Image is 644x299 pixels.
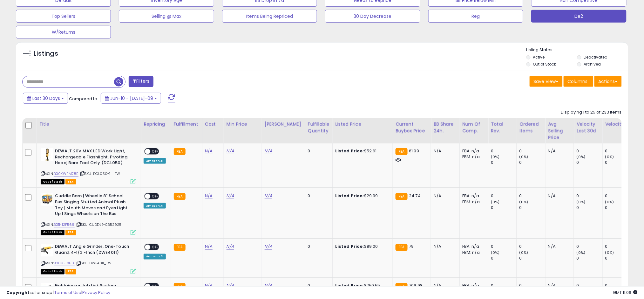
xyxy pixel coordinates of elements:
div: FBA: n/a [462,244,483,250]
span: All listings that are currently out of stock and unavailable for purchase on Amazon [41,179,64,184]
div: Avg Selling Price [548,121,571,141]
b: DEWALT 20V MAX LED Work Light, Rechargeable Flashlight, Pivoting Head, Bare Tool Only (DCL050) [55,148,132,168]
div: ASIN: [41,193,136,234]
small: (0%) [519,250,528,255]
div: FBA: n/a [462,193,483,199]
span: Last 30 Days [32,95,60,101]
a: B01N12F566 [54,222,75,227]
div: 0 [308,148,328,154]
a: B009ELXH1K [54,261,75,266]
small: (0%) [519,199,528,205]
div: 0 [308,193,328,199]
div: N/A [548,244,569,250]
a: N/A [227,244,234,250]
div: Amazon AI [144,254,166,260]
a: N/A [205,244,213,250]
button: Top Sellers [16,10,111,23]
div: Amazon AI [144,203,166,209]
span: OFF [150,245,160,250]
button: W/Returns [16,26,111,38]
div: FBM: n/a [462,250,483,256]
span: | SKU: DWE4011_TW [76,261,112,266]
div: 0 [519,244,545,250]
img: 41jZ9S6bsSL._SL40_.jpg [41,244,53,257]
button: Save View [530,76,563,87]
div: Current Buybox Price [396,121,428,134]
div: 0 [605,256,631,261]
div: Amazon AI [144,158,166,164]
a: B00KWRM78E [54,171,78,177]
span: OFF [150,149,160,154]
div: 0 [308,244,328,250]
div: Fulfillable Quantity [308,121,330,134]
div: Num of Comp. [462,121,485,134]
div: ASIN: [41,244,136,274]
div: Listed Price [335,121,390,128]
div: seller snap | | [6,290,110,296]
small: (0%) [605,250,614,255]
a: N/A [265,244,272,250]
span: Compared to: [69,96,98,102]
span: 61.99 [409,148,419,154]
div: N/A [548,148,569,154]
div: 0 [577,160,602,165]
a: Privacy Policy [82,289,110,296]
small: (0%) [491,154,500,159]
div: N/A [434,244,455,250]
div: 0 [491,160,517,165]
a: N/A [265,148,272,154]
div: Title [39,121,138,128]
div: FBM: n/a [462,199,483,205]
img: 41jMtB-f4UL._SL40_.jpg [41,193,53,206]
div: Displaying 1 to 25 of 233 items [561,109,622,115]
div: FBM: n/a [462,154,483,160]
div: [PERSON_NAME] [265,121,302,128]
span: FBA [65,269,76,275]
div: 0 [577,193,602,199]
div: $89.00 [335,244,388,250]
span: FBA [65,230,76,235]
a: N/A [227,193,234,199]
img: 31WAcC+O8JL._SL40_.jpg [41,148,53,161]
b: Listed Price: [335,193,364,199]
div: Cost [205,121,221,128]
div: Fulfillment [174,121,200,128]
button: De2 [531,10,626,23]
div: 0 [605,148,631,154]
small: (0%) [577,154,586,159]
div: 0 [491,193,517,199]
div: 0 [491,244,517,250]
b: Cuddle Barn | Wheelie 8" School Bus Singing Stuffed Animal Plush Toy | Mouth Moves and Eyes Light... [55,193,132,218]
button: Actions [594,76,622,87]
h5: Listings [34,49,58,58]
div: 0 [491,256,517,261]
a: Terms of Use [54,289,81,296]
div: 0 [605,160,631,165]
div: FBA: n/a [462,148,483,154]
button: Filters [129,76,153,87]
small: (0%) [491,250,500,255]
div: Velocity [605,121,628,128]
button: Last 30 Days [23,93,68,104]
span: | SKU: CUDDLE-CB52925 [76,222,122,227]
div: 0 [605,244,631,250]
a: N/A [205,193,213,199]
div: 0 [491,148,517,154]
span: OFF [150,194,160,199]
div: 0 [577,205,602,211]
div: N/A [434,148,455,154]
b: DEWALT Angle Grinder, One-Touch Guard, 4-1/2 -Inch (DWE4011) [55,244,132,257]
button: Items Being Repriced [222,10,317,23]
label: Active [533,54,545,60]
a: N/A [205,148,213,154]
small: (0%) [519,154,528,159]
div: 0 [605,205,631,211]
span: | SKU: DCL050-1__TW [79,171,120,176]
small: FBA [174,193,186,200]
span: All listings that are currently out of stock and unavailable for purchase on Amazon [41,269,64,275]
span: 79 [409,244,414,250]
div: Ordered Items [519,121,543,134]
span: All listings that are currently out of stock and unavailable for purchase on Amazon [41,230,64,235]
div: $29.99 [335,193,388,199]
div: 0 [577,256,602,261]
